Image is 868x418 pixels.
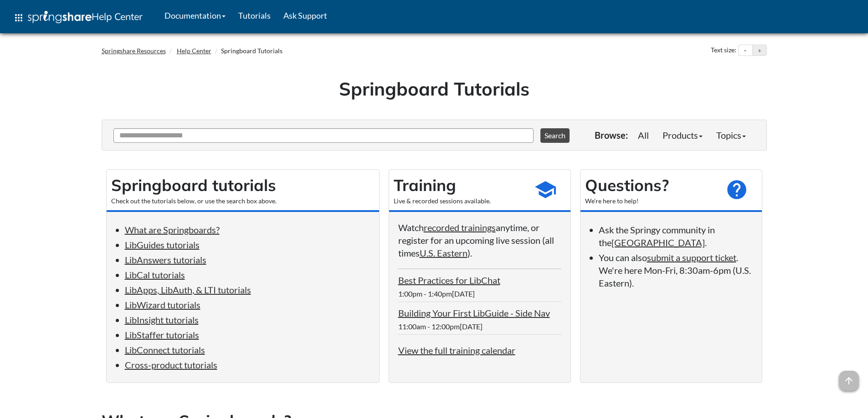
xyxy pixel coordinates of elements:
a: Building Your First LibGuide - Side Nav [398,307,550,318]
a: recorded trainings [424,222,496,233]
a: LibGuides tutorials [125,239,200,250]
a: LibConnect tutorials [125,344,205,355]
div: Text size: [709,45,738,56]
span: help [725,178,748,201]
button: Decrease text size [739,45,752,56]
a: arrow_upward [839,372,859,383]
a: Products [656,126,709,144]
a: Springshare Resources [102,47,166,55]
div: Live & recorded sessions available. [394,196,525,206]
button: Increase text size [753,45,766,56]
span: Help Center [92,10,143,22]
a: LibApps, LibAuth, & LTI tutorials [125,284,251,295]
p: Browse: [595,129,628,141]
a: LibCal tutorials [125,269,185,280]
img: Springshare [28,11,92,23]
a: submit a support ticket [647,252,736,263]
button: Search [540,128,570,143]
h2: Questions? [585,174,716,196]
li: You can also . We're here Mon-Fri, 8:30am-6pm (U.S. Eastern). [599,251,753,289]
span: apps [13,12,24,23]
a: View the full training calendar [398,345,515,356]
span: arrow_upward [839,371,859,391]
div: Check out the tutorials below, or use the search box above. [111,196,375,206]
a: Best Practices for LibChat [398,275,500,286]
a: LibStaffer tutorials [125,329,199,340]
h2: Springboard tutorials [111,174,375,196]
a: Tutorials [232,4,277,27]
p: Watch anytime, or register for an upcoming live session (all times ). [398,221,561,259]
a: Help Center [177,47,211,55]
span: 11:00am - 12:00pm[DATE] [398,322,483,331]
a: All [631,126,656,144]
a: What are Springboards? [125,224,220,235]
h2: Training [394,174,525,196]
span: school [534,178,557,201]
a: LibAnswers tutorials [125,254,206,265]
a: U.S. Eastern [420,247,467,258]
a: Cross-product tutorials [125,359,217,370]
div: We're here to help! [585,196,716,206]
li: Ask the Springy community in the . [599,223,753,249]
a: Ask Support [277,4,334,27]
a: apps Help Center [7,4,149,31]
a: Documentation [158,4,232,27]
span: 1:00pm - 1:40pm[DATE] [398,289,475,298]
li: Springboard Tutorials [213,46,282,55]
a: LibWizard tutorials [125,299,200,310]
a: LibInsight tutorials [125,314,199,325]
a: [GEOGRAPHIC_DATA] [611,237,705,248]
h1: Springboard Tutorials [108,76,760,101]
a: Topics [709,126,753,144]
